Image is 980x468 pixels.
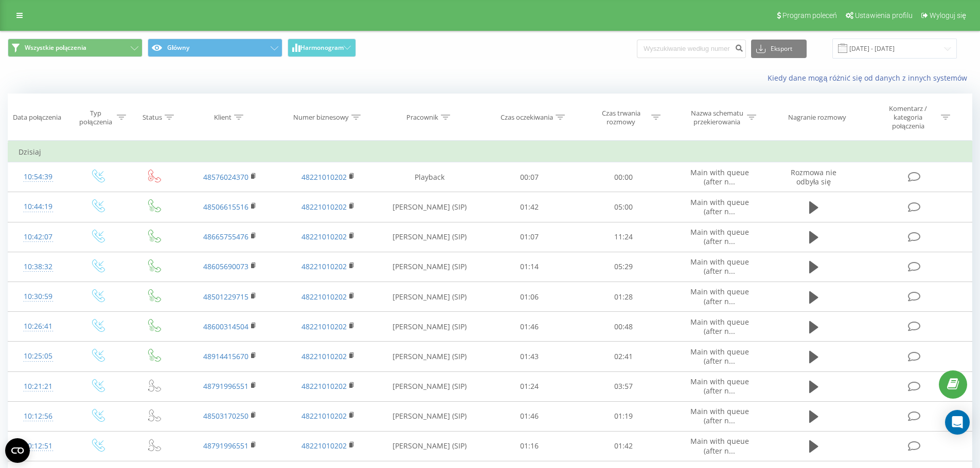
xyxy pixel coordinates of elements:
[8,142,972,162] td: Dzisiaj
[690,227,749,246] span: Main with queue (after n...
[483,252,577,282] td: 01:14
[483,401,577,431] td: 01:46
[690,287,749,306] span: Main with queue (after n...
[19,227,58,247] div: 10:42:07
[501,113,553,122] div: Czas oczekiwania
[203,381,248,391] a: 48791996551
[690,347,749,366] span: Main with queue (after n...
[577,222,671,252] td: 11:24
[301,441,347,451] a: 48221010202
[855,11,913,20] span: Ustawienia profilu
[577,162,671,192] td: 00:00
[483,282,577,312] td: 01:06
[690,197,749,216] span: Main with queue (after n...
[689,109,744,126] div: Nazwa schematu przekierowania
[301,381,347,391] a: 48221010202
[288,39,356,57] button: Harmonogram
[8,39,142,57] button: Wszystkie połączenia
[577,371,671,401] td: 03:57
[203,351,248,361] a: 48914415670
[19,346,58,366] div: 10:25:05
[301,202,347,212] a: 48221010202
[5,438,30,463] button: Open CMP widget
[406,113,438,122] div: Pracownik
[483,431,577,461] td: 01:16
[19,436,58,456] div: 10:12:51
[930,11,966,20] span: Wyloguj się
[690,436,749,455] span: Main with queue (after n...
[13,113,61,122] div: Data połączenia
[301,261,347,271] a: 48221010202
[782,11,837,20] span: Program poleceń
[483,222,577,252] td: 01:07
[203,292,248,302] a: 48501229715
[203,411,248,421] a: 48503170250
[19,287,58,307] div: 10:30:59
[301,232,347,241] a: 48221010202
[577,282,671,312] td: 01:28
[377,312,483,342] td: [PERSON_NAME] (SIP)
[768,73,972,83] a: Kiedy dane mogą różnić się od danych z innych systemów
[483,162,577,192] td: 00:07
[690,317,749,336] span: Main with queue (after n...
[788,113,846,122] div: Nagranie rozmowy
[19,377,58,397] div: 10:21:21
[300,44,344,51] span: Harmonogram
[301,172,347,182] a: 48221010202
[483,312,577,342] td: 01:46
[203,261,248,271] a: 48605690073
[377,252,483,282] td: [PERSON_NAME] (SIP)
[203,232,248,241] a: 48665755476
[377,401,483,431] td: [PERSON_NAME] (SIP)
[301,292,347,302] a: 48221010202
[945,410,970,435] div: Open Intercom Messenger
[19,257,58,277] div: 10:38:32
[791,167,836,186] span: Rozmowa nie odbyła się
[377,282,483,312] td: [PERSON_NAME] (SIP)
[577,431,671,461] td: 01:42
[577,192,671,222] td: 05:00
[377,342,483,371] td: [PERSON_NAME] (SIP)
[878,104,938,130] div: Komentarz / kategoria połączenia
[19,167,58,187] div: 10:54:39
[301,322,347,331] a: 48221010202
[301,351,347,361] a: 48221010202
[594,109,649,126] div: Czas trwania rozmowy
[77,109,114,126] div: Typ połączenia
[690,257,749,276] span: Main with queue (after n...
[293,113,349,122] div: Numer biznesowy
[577,342,671,371] td: 02:41
[637,40,746,58] input: Wyszukiwanie według numeru
[25,44,86,52] span: Wszystkie połączenia
[690,406,749,425] span: Main with queue (after n...
[203,172,248,182] a: 48576024370
[377,162,483,192] td: Playback
[690,377,749,396] span: Main with queue (after n...
[142,113,162,122] div: Status
[19,197,58,217] div: 10:44:19
[377,222,483,252] td: [PERSON_NAME] (SIP)
[19,316,58,336] div: 10:26:41
[577,312,671,342] td: 00:48
[483,371,577,401] td: 01:24
[214,113,231,122] div: Klient
[483,192,577,222] td: 01:42
[377,192,483,222] td: [PERSON_NAME] (SIP)
[577,401,671,431] td: 01:19
[203,441,248,451] a: 48791996551
[690,167,749,186] span: Main with queue (after n...
[577,252,671,282] td: 05:29
[377,431,483,461] td: [PERSON_NAME] (SIP)
[377,371,483,401] td: [PERSON_NAME] (SIP)
[203,202,248,212] a: 48506615516
[301,411,347,421] a: 48221010202
[148,39,282,57] button: Główny
[203,322,248,331] a: 48600314504
[483,342,577,371] td: 01:43
[19,406,58,426] div: 10:12:56
[751,40,807,58] button: Eksport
